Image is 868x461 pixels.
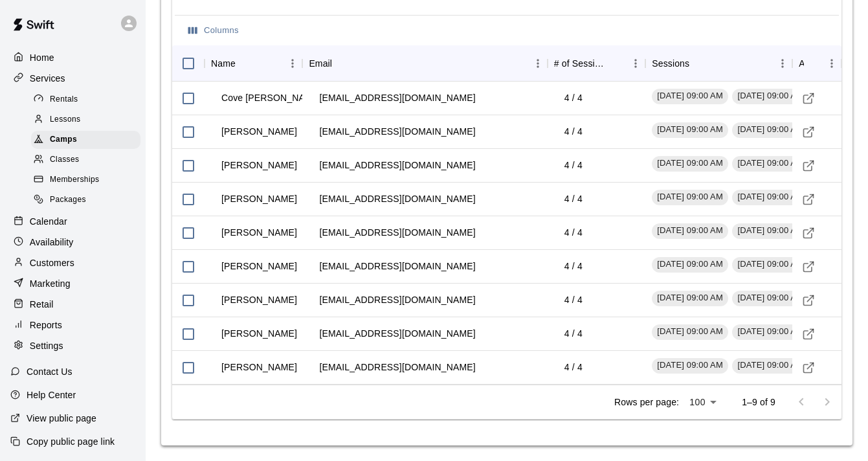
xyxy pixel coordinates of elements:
[554,148,593,183] td: 4 / 4
[30,256,74,269] p: Customers
[652,359,728,372] span: [DATE] 09:00 AM
[10,315,135,335] div: Reports
[30,319,62,332] p: Reports
[30,215,67,228] p: Calendar
[554,317,593,351] td: 4 / 4
[50,133,77,146] span: Camps
[799,156,818,175] a: Visit customer profile
[309,216,485,250] td: [EMAIL_ADDRESS][DOMAIN_NAME]
[31,111,140,129] div: Lessons
[822,54,841,73] button: Menu
[799,45,804,82] div: Actions
[309,148,485,183] td: [EMAIL_ADDRESS][DOMAIN_NAME]
[27,435,115,448] p: Copy public page link
[31,170,146,190] a: Memberships
[211,317,307,351] td: [PERSON_NAME]
[10,274,135,293] a: Marketing
[732,191,808,203] span: [DATE] 09:00 AM
[652,157,728,170] span: [DATE] 09:00 AM
[554,81,593,115] td: 4 / 4
[30,277,71,290] p: Marketing
[30,298,54,311] p: Retail
[50,113,81,126] span: Lessons
[608,54,626,73] button: Sort
[10,69,135,88] a: Services
[799,223,818,243] a: Visit customer profile
[652,124,728,136] span: [DATE] 09:00 AM
[31,191,140,209] div: Packages
[799,190,818,209] a: Visit customer profile
[50,194,86,207] span: Packages
[211,45,236,82] div: Name
[30,51,54,64] p: Home
[548,45,645,82] div: # of Sessions
[792,45,841,82] div: Actions
[205,45,302,82] div: Name
[554,350,593,385] td: 4 / 4
[185,21,242,41] button: Select columns
[31,151,140,169] div: Classes
[211,81,331,115] td: Cove [PERSON_NAME]
[27,365,72,378] p: Contact Us
[309,350,485,385] td: [EMAIL_ADDRESS][DOMAIN_NAME]
[652,45,689,82] div: Sessions
[302,45,547,82] div: Email
[27,412,96,425] p: View public page
[626,54,645,73] button: Menu
[30,339,63,352] p: Settings
[211,115,307,149] td: [PERSON_NAME]
[742,396,775,409] p: 1–9 of 9
[31,109,146,129] a: Lessons
[10,253,135,273] a: Customers
[652,225,728,237] span: [DATE] 09:00 AM
[554,283,593,317] td: 4 / 4
[30,236,74,249] p: Availability
[332,54,350,73] button: Sort
[732,225,808,237] span: [DATE] 09:00 AM
[684,393,721,412] div: 100
[50,174,99,186] span: Memberships
[31,131,140,149] div: Camps
[652,258,728,271] span: [DATE] 09:00 AM
[732,124,808,136] span: [DATE] 09:00 AM
[211,249,307,284] td: [PERSON_NAME]
[773,54,792,73] button: Menu
[30,72,65,85] p: Services
[309,317,485,351] td: [EMAIL_ADDRESS][DOMAIN_NAME]
[211,283,307,317] td: [PERSON_NAME]
[528,54,548,73] button: Menu
[554,249,593,284] td: 4 / 4
[211,216,307,250] td: [PERSON_NAME]
[10,212,135,231] a: Calendar
[31,130,146,150] a: Camps
[31,89,146,109] a: Rentals
[309,182,485,216] td: [EMAIL_ADDRESS][DOMAIN_NAME]
[554,115,593,149] td: 4 / 4
[554,216,593,250] td: 4 / 4
[31,91,140,109] div: Rentals
[10,48,135,67] a: Home
[554,45,608,82] div: # of Sessions
[50,153,79,166] span: Classes
[211,350,307,385] td: [PERSON_NAME]
[645,45,792,82] div: Sessions
[283,54,302,73] button: Menu
[799,358,818,377] a: Visit customer profile
[732,326,808,338] span: [DATE] 09:00 AM
[31,150,146,170] a: Classes
[732,292,808,304] span: [DATE] 09:00 AM
[799,324,818,344] a: Visit customer profile
[554,182,593,216] td: 4 / 4
[652,191,728,203] span: [DATE] 09:00 AM
[309,115,485,149] td: [EMAIL_ADDRESS][DOMAIN_NAME]
[652,326,728,338] span: [DATE] 09:00 AM
[10,232,135,252] a: Availability
[689,54,707,73] button: Sort
[614,396,679,409] p: Rows per page:
[10,336,135,355] a: Settings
